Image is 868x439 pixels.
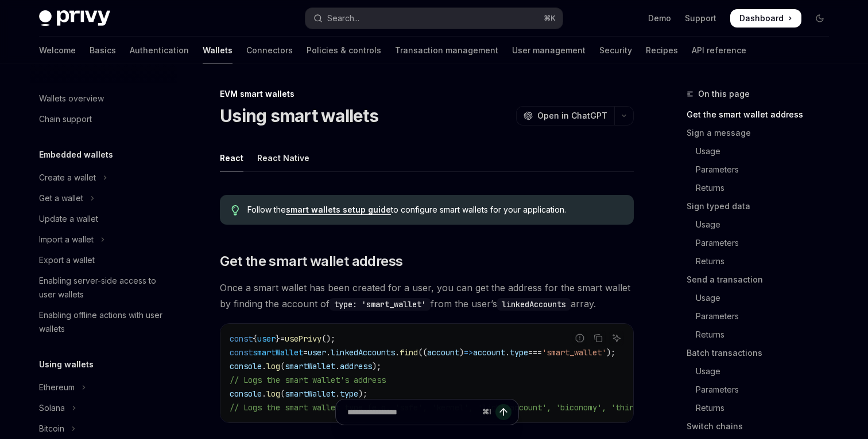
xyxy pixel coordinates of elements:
[335,389,340,399] span: .
[687,124,838,142] a: Sign a message
[247,204,622,215] span: Follow the to configure smart wallets for your application.
[286,205,391,215] a: smart wallets setup guide
[203,37,232,64] a: Wallets
[330,298,431,311] code: type: 'smart_wallet'
[395,347,400,358] span: .
[609,331,624,346] button: Ask AI
[39,171,96,185] div: Create a wallet
[687,326,838,344] a: Returns
[811,9,829,28] button: Toggle dark mode
[347,399,478,425] input: Ask a question...
[30,398,177,418] button: Toggle Solana section
[497,298,571,311] code: linkedAccounts
[542,347,606,358] span: 'smart_wallet'
[280,361,285,371] span: (
[30,305,177,339] a: Enabling offline actions with user wallets
[266,389,280,399] span: log
[220,144,243,171] div: React
[606,347,615,358] span: );
[39,422,64,436] div: Bitcoin
[30,229,177,250] button: Toggle Import a wallet section
[39,274,170,301] div: Enabling server-side access to user wallets
[473,347,505,358] span: account
[266,361,280,371] span: log
[495,404,511,420] button: Send message
[230,361,262,371] span: console
[687,417,838,436] a: Switch chains
[685,13,716,24] a: Support
[39,358,94,371] h5: Using wallets
[253,347,303,358] span: smartWallet
[230,389,262,399] span: console
[459,347,464,358] span: )
[537,110,607,121] span: Open in ChatGPT
[39,37,76,64] a: Welcome
[464,347,473,358] span: =>
[372,361,381,371] span: );
[220,105,378,126] h1: Using smart wallets
[358,389,367,399] span: );
[516,106,614,126] button: Open in ChatGPT
[648,13,671,24] a: Demo
[308,347,326,358] span: user
[39,212,98,226] div: Update a wallet
[280,389,285,399] span: (
[39,381,75,394] div: Ethereum
[591,331,606,346] button: Copy the contents from the code block
[335,361,340,371] span: .
[30,418,177,439] button: Toggle Bitcoin section
[257,144,309,171] div: React Native
[246,37,293,64] a: Connectors
[395,37,498,64] a: Transaction management
[220,280,634,312] span: Once a smart wallet has been created for a user, you can get the address for the smart wallet by ...
[39,308,170,336] div: Enabling offline actions with user wallets
[280,334,285,344] span: =
[646,37,678,64] a: Recipes
[692,37,746,64] a: API reference
[340,389,358,399] span: type
[285,334,321,344] span: usePrivy
[305,8,563,29] button: Open search
[220,252,402,271] span: Get the smart wallet address
[687,197,838,215] a: Sign typed data
[512,37,586,64] a: User management
[30,88,177,109] a: Wallets overview
[253,334,257,344] span: {
[400,347,418,358] span: find
[90,37,116,64] a: Basics
[687,271,838,289] a: Send a transaction
[687,344,838,362] a: Batch transactions
[30,377,177,398] button: Toggle Ethereum section
[307,37,381,64] a: Policies & controls
[30,271,177,305] a: Enabling server-side access to user wallets
[30,109,177,130] a: Chain support
[326,347,331,358] span: .
[30,188,177,209] button: Toggle Get a wallet section
[739,13,784,24] span: Dashboard
[39,401,65,415] div: Solana
[687,307,838,326] a: Parameters
[327,11,359,25] div: Search...
[505,347,510,358] span: .
[285,389,335,399] span: smartWallet
[730,9,801,28] a: Dashboard
[687,160,838,179] a: Parameters
[30,209,177,229] a: Update a wallet
[427,347,459,358] span: account
[687,142,838,160] a: Usage
[510,347,528,358] span: type
[230,375,386,385] span: // Logs the smart wallet's address
[687,234,838,252] a: Parameters
[418,347,427,358] span: ((
[231,205,239,215] svg: Tip
[572,331,587,346] button: Report incorrect code
[230,334,253,344] span: const
[528,347,542,358] span: ===
[220,88,634,100] div: EVM smart wallets
[599,37,632,64] a: Security
[39,92,104,105] div: Wallets overview
[698,87,750,101] span: On this page
[687,362,838,381] a: Usage
[257,334,276,344] span: user
[687,215,838,234] a: Usage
